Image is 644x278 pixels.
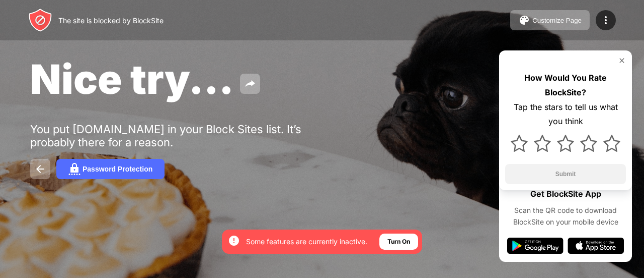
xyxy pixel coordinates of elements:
[534,135,551,152] img: star.svg
[510,10,590,30] button: Customize Page
[557,135,574,152] img: star.svg
[505,71,626,100] div: How Would You Rate BlockSite?
[618,57,626,65] img: rate-us-close.svg
[56,159,165,179] button: Password Protection
[68,163,80,175] img: password.svg
[30,54,234,103] span: Nice try...
[58,16,164,25] div: The site is blocked by BlockSite
[511,135,528,152] img: star.svg
[518,14,530,26] img: pallet.svg
[83,165,152,173] div: Password Protection
[505,164,626,184] button: Submit
[30,123,341,149] div: You put [DOMAIN_NAME] in your Block Sites list. It’s probably there for a reason.
[387,237,410,247] div: Turn On
[244,78,256,90] img: share.svg
[505,100,626,129] div: Tap the stars to tell us what you think
[532,17,582,24] div: Customize Page
[28,8,52,32] img: header-logo.svg
[600,14,612,26] img: menu-icon.svg
[507,238,563,254] img: google-play.svg
[34,163,46,175] img: back.svg
[580,135,597,152] img: star.svg
[603,135,620,152] img: star.svg
[568,238,624,254] img: app-store.svg
[246,237,367,247] div: Some features are currently inactive.
[228,235,240,247] img: error-circle-white.svg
